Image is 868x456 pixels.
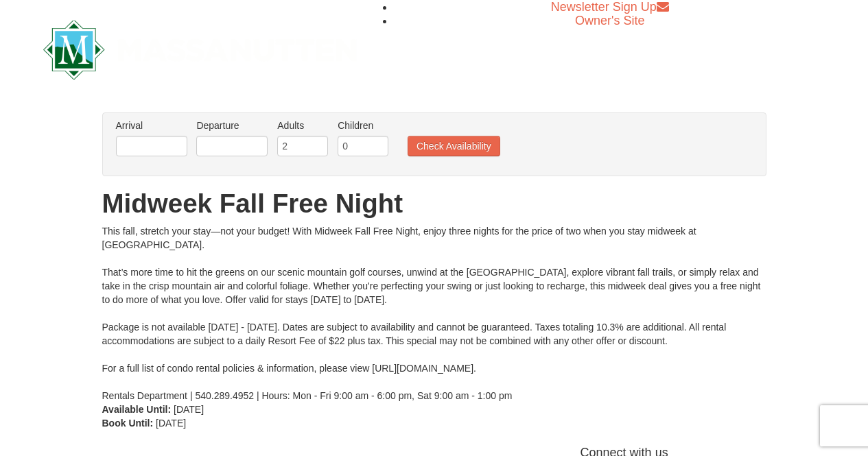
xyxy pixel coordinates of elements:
[43,20,357,80] img: Massanutten Resort Logo
[102,418,154,429] strong: Book Until:
[102,224,766,403] div: This fall, stretch your stay—not your budget! With Midweek Fall Free Night, enjoy three nights fo...
[338,119,388,132] label: Children
[277,119,328,132] label: Adults
[196,119,268,132] label: Departure
[116,119,187,132] label: Arrival
[408,136,500,156] button: Check Availability
[174,404,204,415] span: [DATE]
[43,32,357,64] a: Massanutten Resort
[102,404,172,415] strong: Available Until:
[575,14,644,27] a: Owner's Site
[102,190,766,217] h1: Midweek Fall Free Night
[156,418,186,429] span: [DATE]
